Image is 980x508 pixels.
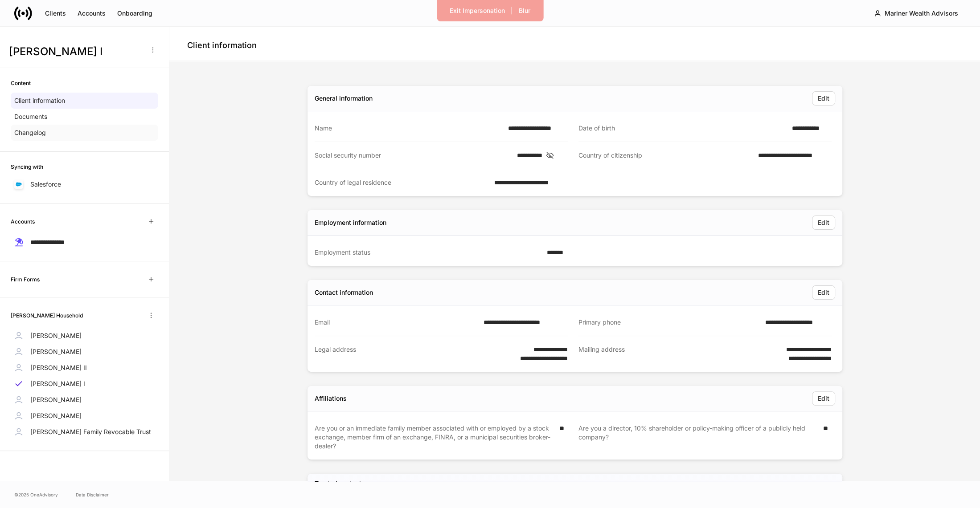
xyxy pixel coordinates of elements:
[315,248,541,257] div: Employment status
[14,96,65,105] p: Client information
[11,376,158,392] a: [PERSON_NAME] I
[578,424,818,451] div: Are you a director, 10% shareholder or policy-making officer of a publicly held company?
[72,6,111,20] button: Accounts
[11,408,158,424] a: [PERSON_NAME]
[30,363,87,372] p: [PERSON_NAME] II
[45,9,66,18] div: Clients
[30,411,82,420] p: [PERSON_NAME]
[78,9,106,18] div: Accounts
[315,124,503,133] div: Name
[578,345,763,363] div: Mailing address
[812,285,835,300] button: Edit
[30,379,85,388] p: [PERSON_NAME] I
[818,218,829,227] div: Edit
[11,424,158,440] a: [PERSON_NAME] Family Revocable Trust
[818,288,829,297] div: Edit
[315,94,373,103] div: General information
[11,163,43,171] h6: Syncing with
[315,288,373,297] div: Contact information
[111,6,158,20] button: Onboarding
[315,479,361,488] h5: Trusted contact
[11,328,158,344] a: [PERSON_NAME]
[315,218,386,227] div: Employment information
[11,93,158,109] a: Client information
[812,391,835,406] button: Edit
[866,5,966,21] button: Mariner Wealth Advisors
[315,151,512,160] div: Social security number
[11,109,158,125] a: Documents
[450,6,505,15] div: Exit Impersonation
[11,79,31,87] h6: Content
[513,4,536,18] button: Blur
[11,275,40,284] h6: Firm Forms
[812,91,835,106] button: Edit
[885,9,958,18] div: Mariner Wealth Advisors
[30,427,151,436] p: [PERSON_NAME] Family Revocable Trust
[9,45,142,59] h3: [PERSON_NAME] I
[11,360,158,376] a: [PERSON_NAME] II
[578,124,787,133] div: Date of birth
[11,311,83,320] h6: [PERSON_NAME] Household
[11,344,158,360] a: [PERSON_NAME]
[315,318,478,327] div: Email
[30,331,82,340] p: [PERSON_NAME]
[578,318,760,327] div: Primary phone
[818,94,829,103] div: Edit
[315,394,347,403] div: Affiliations
[444,4,511,18] button: Exit Impersonation
[30,180,61,189] p: Salesforce
[39,6,72,20] button: Clients
[187,40,257,51] h4: Client information
[315,345,494,363] div: Legal address
[30,347,82,356] p: [PERSON_NAME]
[818,394,829,403] div: Edit
[30,395,82,404] p: [PERSON_NAME]
[14,128,46,137] p: Changelog
[14,491,58,498] span: © 2025 OneAdvisory
[11,392,158,408] a: [PERSON_NAME]
[578,151,753,160] div: Country of citizenship
[14,112,47,121] p: Documents
[315,424,554,451] div: Are you or an immediate family member associated with or employed by a stock exchange, member fir...
[117,9,152,18] div: Onboarding
[315,178,489,187] div: Country of legal residence
[11,176,158,192] a: Salesforce
[11,125,158,141] a: Changelog
[11,217,35,226] h6: Accounts
[812,215,835,230] button: Edit
[76,491,109,498] a: Data Disclaimer
[519,6,530,15] div: Blur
